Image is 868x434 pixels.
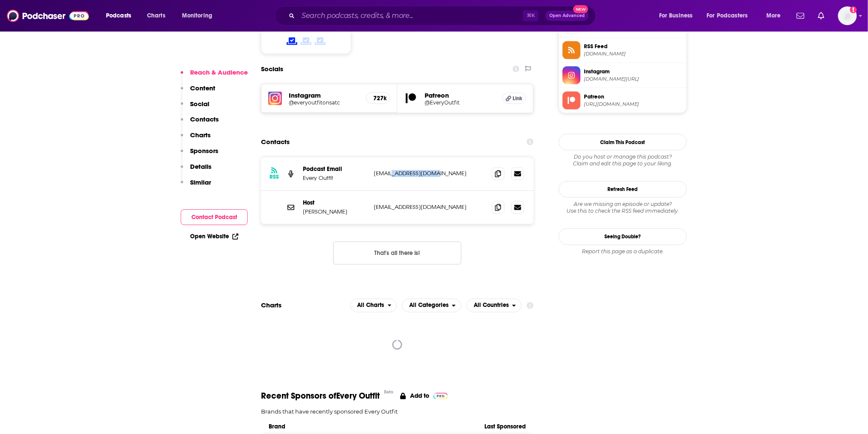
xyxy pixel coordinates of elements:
[659,10,693,22] span: For Business
[374,204,485,211] p: [EMAIL_ADDRESS][DOMAIN_NAME]
[402,299,461,312] button: open menu
[181,178,211,194] button: Similar
[584,43,683,50] span: RSS Feed
[766,10,781,22] span: More
[289,99,359,106] a: @everyoutfitonsatc
[559,154,687,168] div: Claim and edit this page to your liking.
[190,84,215,92] p: Content
[261,134,290,150] h2: Contacts
[838,6,857,25] button: Show profile menu
[584,93,683,101] span: Patreon
[563,92,683,110] a: Patreon[URL][DOMAIN_NAME]
[350,299,397,312] button: open menu
[141,9,170,23] a: Charts
[563,41,683,59] a: RSS Feed[DOMAIN_NAME]
[653,9,704,23] button: open menu
[333,242,461,265] button: Nothing here.
[181,68,248,84] button: Reach & Audience
[289,91,359,99] h5: Instagram
[181,84,215,100] button: Content
[402,299,461,312] h2: Categories
[410,392,429,400] p: Add to
[190,68,248,76] p: Reach & Audience
[358,303,384,309] span: All Charts
[190,233,238,240] a: Open Website
[425,91,496,99] h5: Patreon
[190,162,211,171] p: Details
[181,209,248,225] button: Contact Podcast
[190,100,209,108] p: Social
[283,6,604,26] div: Search podcasts, credits, & more...
[190,147,218,155] p: Sponsors
[434,393,448,399] img: Pro Logo
[181,162,211,178] button: Details
[584,101,683,107] span: https://www.patreon.com/EveryOutfit
[181,147,218,162] button: Sponsors
[838,6,857,25] span: Logged in as ehladik
[181,115,219,131] button: Contacts
[502,93,526,104] a: Link
[182,10,212,22] span: Monitoring
[261,61,283,77] h2: Socials
[466,299,522,312] h2: Countries
[269,423,470,431] span: Brand
[181,100,209,116] button: Social
[470,423,526,431] span: Last Sponsored
[147,10,165,22] span: Charts
[261,391,380,402] span: Recent Sponsors of Every Outfit
[838,6,857,25] img: User Profile
[559,249,687,255] div: Report this page as a duplicate.
[559,154,687,161] span: Do you host or manage this podcast?
[268,92,282,105] img: iconImage
[190,115,219,123] p: Contacts
[523,10,539,21] span: ⌘ K
[584,76,683,82] span: instagram.com/everyoutfitonsatc
[815,9,828,23] a: Show notifications dropdown
[549,14,585,18] span: Open Advanced
[303,166,367,173] p: Podcast Email
[559,229,687,245] a: Seeing Double?
[559,181,687,198] button: Refresh Feed
[190,178,211,186] p: Similar
[303,208,367,216] p: [PERSON_NAME]
[298,9,523,23] input: Search podcasts, credits, & more...
[793,9,808,23] a: Show notifications dropdown
[850,6,857,13] svg: Add a profile image
[584,68,683,75] span: Instagram
[176,9,223,23] button: open menu
[409,303,449,309] span: All Categories
[513,95,522,102] span: Link
[474,303,509,309] span: All Countries
[425,99,496,106] a: @EveryOutfit
[374,170,485,177] p: [EMAIL_ADDRESS][DOMAIN_NAME]
[760,9,792,23] button: open menu
[106,10,131,22] span: Podcasts
[270,174,279,181] h3: RSS
[559,134,687,150] button: Claim This Podcast
[563,67,683,84] a: Instagram[DOMAIN_NAME][URL]
[7,8,89,24] img: Podchaser - Follow, Share and Rate Podcasts
[384,390,393,395] div: Beta
[559,201,687,215] div: Are we missing an episode or update? Use this to check the RSS feed immediately.
[545,11,589,21] button: Open AdvancedNew
[100,9,142,23] button: open menu
[466,299,522,312] button: open menu
[701,9,760,23] button: open menu
[584,51,683,57] span: audioboom.com
[303,200,367,207] p: Host
[373,95,383,102] h5: 727k
[261,408,534,415] p: Brands that have recently sponsored Every Outfit
[350,299,397,312] h2: Platforms
[400,391,448,402] a: Add to
[573,5,589,13] span: New
[261,301,282,310] h2: Charts
[190,131,211,139] p: Charts
[303,175,367,182] p: Every Outfit
[707,10,748,22] span: For Podcasters
[181,131,211,147] button: Charts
